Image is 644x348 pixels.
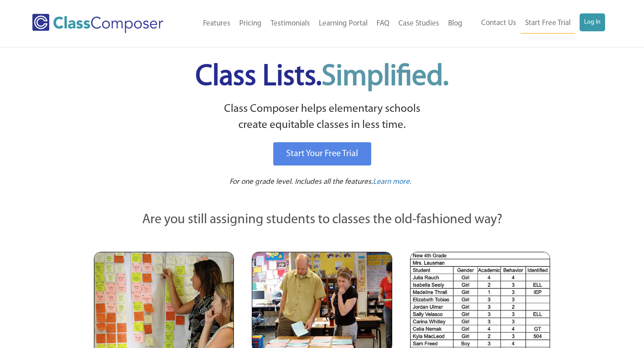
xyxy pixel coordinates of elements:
[394,14,444,34] a: Case Studies
[199,14,235,34] a: Features
[322,63,449,92] span: Simplified.
[235,14,266,34] a: Pricing
[372,14,394,34] a: FAQ
[580,13,605,31] a: Log In
[273,142,371,166] a: Start Your Free Trial
[373,177,411,188] a: Learn more.
[467,13,605,34] nav: Header Menu
[286,149,358,158] span: Start Your Free Trial
[195,63,449,92] span: Class Lists.
[229,178,373,186] span: For one grade level. Includes all the features.
[444,14,467,34] a: Blog
[314,14,372,34] a: Learning Portal
[184,14,467,34] nav: Header Menu
[93,101,551,134] p: Class Composer helps elementary schools create equitable classes in less time.
[94,210,550,230] p: Are you still assigning students to classes the old-fashioned way?
[373,178,411,186] span: Learn more.
[266,14,314,34] a: Testimonials
[32,14,163,33] img: Class Composer
[477,13,521,33] a: Contact Us
[521,13,575,34] a: Start Free Trial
